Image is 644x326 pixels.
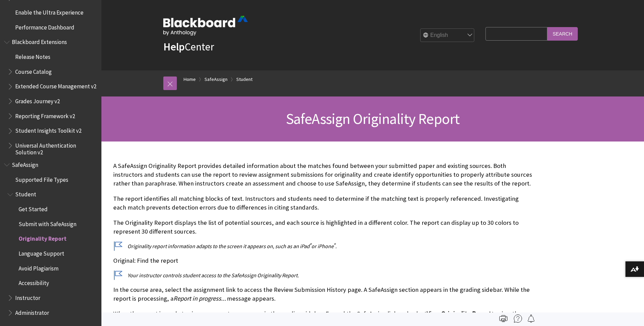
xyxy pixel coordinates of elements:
select: Site Language Selector [421,29,475,42]
span: Report in progress... [173,295,226,302]
span: Release Notes [15,51,50,60]
p: Original: Find the report [113,256,532,265]
img: Follow this page [527,314,535,323]
span: Student Insights Toolkit v2 [15,125,81,134]
p: Originality report information adapts to the screen it appears on, such as an iPad or iPhone . [113,242,532,250]
span: Blackboard Extensions [12,37,67,46]
p: The report identifies all matching blocks of text. Instructors and students need to determine if ... [113,194,532,212]
span: Submit with SafeAssign [19,218,76,227]
span: View Originality Report [427,310,492,318]
span: Avoid Plagiarism [19,263,58,272]
a: SafeAssign [205,75,228,84]
span: Originality Report [19,233,67,242]
span: SafeAssign Originality Report [286,109,460,128]
span: Course Catalog [15,66,52,75]
p: The Originality Report displays the list of potential sources, and each source is highlighted in ... [113,218,532,236]
span: Supported File Types [15,174,68,183]
span: Language Support [19,248,64,257]
nav: Book outline for Blackboard SafeAssign [4,159,97,318]
p: In the course area, select the assignment link to access the Review Submission History page. A Sa... [113,285,532,303]
strong: Help [163,40,185,53]
p: Your instructor controls student access to the SafeAssign Originality Report. [113,271,532,279]
span: Extended Course Management v2 [15,81,96,90]
span: Administrator [15,307,49,316]
span: Accessibility [19,278,49,287]
a: Home [184,75,196,84]
sup: ® [310,242,311,247]
sup: ® [334,242,335,247]
span: Performance Dashboard [15,22,74,31]
span: Instructor [15,292,40,301]
a: Student [236,75,253,84]
span: Grades Journey v2 [15,95,60,105]
span: Enable the Ultra Experience [15,7,84,16]
span: Get Started [19,203,48,213]
img: Blackboard by Anthology [163,16,248,36]
img: Print [499,314,507,323]
span: Student [15,189,36,198]
span: SafeAssign [12,159,38,168]
img: More help [514,314,522,323]
a: HelpCenter [163,40,214,53]
nav: Book outline for Blackboard Extensions [4,37,97,156]
span: Universal Authentication Solution v2 [15,140,97,156]
p: A SafeAssign Originality Report provides detailed information about the matches found between you... [113,161,532,188]
input: Search [547,27,578,40]
span: Reporting Framework v2 [15,110,75,119]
